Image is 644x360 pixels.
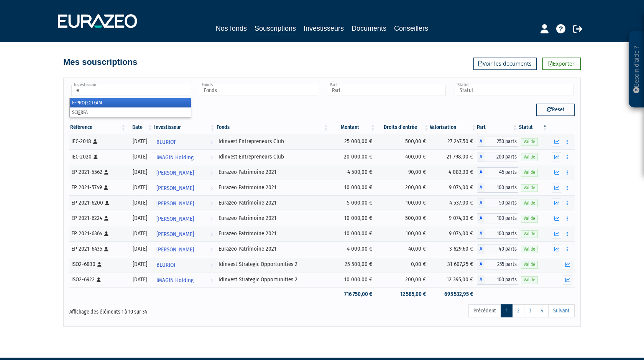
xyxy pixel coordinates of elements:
[153,121,216,134] th: Investisseur: activer pour trier la colonne par ordre croissant
[70,107,191,117] li: SCI RFA
[210,243,213,257] i: Voir l'investisseur
[376,257,430,272] td: 0,00 €
[71,214,124,222] div: EP 2021-6224
[352,23,386,34] a: Documents
[104,231,108,236] i: [Français] Personne physique
[376,241,430,257] td: 40,00 €
[210,181,213,195] i: Voir l'investisseur
[376,121,430,134] th: Droits d'entrée: activer pour trier la colonne par ordre croissant
[477,152,485,162] span: A
[329,226,376,241] td: 10 000,00 €
[129,230,151,238] div: [DATE]
[329,195,376,211] td: 5 000,00 €
[329,272,376,287] td: 10 000,00 €
[97,277,101,282] i: [Français] Personne physique
[105,201,109,205] i: [Français] Personne physique
[219,137,327,145] div: Idinvest Entrepreneurs Club
[501,304,513,317] a: 1
[71,199,124,207] div: EP 2021-6200
[97,262,102,267] i: [Français] Personne physique
[78,109,80,115] em: E
[521,138,538,145] span: Valide
[632,35,641,104] p: Besoin d'aide ?
[477,275,485,285] span: A
[210,135,213,149] i: Voir l'investisseur
[477,152,518,162] div: A - Idinvest Entrepreneurs Club
[521,169,538,176] span: Valide
[63,58,137,67] h4: Mes souscriptions
[69,121,127,134] th: Référence : activer pour trier la colonne par ordre croissant
[430,287,477,301] td: 695 532,95 €
[521,246,538,253] span: Valide
[329,241,376,257] td: 4 000,00 €
[477,167,518,177] div: A - Eurazeo Patrimoine 2021
[71,168,124,176] div: EP 2021-5562
[104,170,108,175] i: [Français] Personne physique
[430,241,477,257] td: 3 629,60 €
[156,243,194,257] span: [PERSON_NAME]
[210,212,213,226] i: Voir l'investisseur
[216,121,329,134] th: Fonds: activer pour trier la colonne par ordre croissant
[329,257,376,272] td: 25 500,00 €
[536,104,575,116] button: Reset
[521,184,538,192] span: Valide
[104,216,108,221] i: [Français] Personne physique
[485,244,518,254] span: 40 parts
[376,211,430,226] td: 500,00 €
[71,230,124,238] div: EP 2021-6364
[156,166,194,180] span: [PERSON_NAME]
[376,134,430,149] td: 500,00 €
[71,245,124,253] div: EP 2021-6435
[521,215,538,222] span: Valide
[219,260,327,268] div: Idinvest Strategic Opportunities 2
[477,229,485,239] span: A
[376,272,430,287] td: 200,00 €
[153,211,216,226] a: [PERSON_NAME]
[521,200,538,207] span: Valide
[156,135,176,149] span: BLURIOT
[129,214,151,222] div: [DATE]
[219,183,327,192] div: Eurazeo Patrimoine 2021
[156,212,194,226] span: [PERSON_NAME]
[477,198,485,208] span: A
[521,230,538,238] span: Valide
[71,137,124,145] div: IEC-2018
[304,23,344,34] a: Investisseurs
[69,304,273,316] div: Affichage des éléments 1 à 10 sur 34
[329,180,376,195] td: 10 000,00 €
[104,247,108,251] i: [Français] Personne physique
[477,275,518,285] div: A - Idinvest Strategic Opportunities 2
[376,180,430,195] td: 200,00 €
[477,137,518,147] div: A - Idinvest Entrepreneurs Club
[512,304,524,317] a: 2
[477,183,485,193] span: A
[156,273,194,287] span: IMAGIN Holding
[219,276,327,284] div: Idinvest Strategic Opportunities 2
[430,134,477,149] td: 27 247,50 €
[430,211,477,226] td: 9 074,00 €
[477,229,518,239] div: A - Eurazeo Patrimoine 2021
[219,199,327,207] div: Eurazeo Patrimoine 2021
[71,153,124,161] div: IEC-2020
[329,287,376,301] td: 716 750,00 €
[430,180,477,195] td: 9 074,00 €
[219,168,327,176] div: Eurazeo Patrimoine 2021
[219,230,327,238] div: Eurazeo Patrimoine 2021
[477,244,485,254] span: A
[156,181,194,195] span: [PERSON_NAME]
[129,276,151,284] div: [DATE]
[210,166,213,180] i: Voir l'investisseur
[127,121,153,134] th: Date: activer pour trier la colonne par ordre croissant
[394,23,428,34] a: Conseillers
[70,98,191,107] li: -PROJECTEAM
[216,23,247,34] a: Nos fonds
[329,149,376,165] td: 20 000,00 €
[430,165,477,180] td: 4 083,30 €
[477,198,518,208] div: A - Eurazeo Patrimoine 2021
[376,149,430,165] td: 400,00 €
[129,183,151,192] div: [DATE]
[518,121,548,134] th: Statut : activer pour trier la colonne par ordre d&eacute;croissant
[129,153,151,161] div: [DATE]
[477,167,485,177] span: A
[477,259,518,269] div: A - Idinvest Strategic Opportunities 2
